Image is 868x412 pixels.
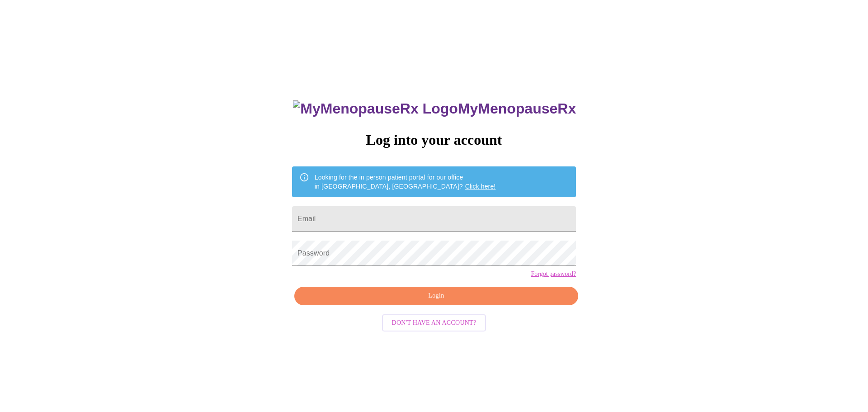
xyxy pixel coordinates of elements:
a: Forgot password? [531,270,576,278]
a: Click here! [465,183,496,190]
h3: MyMenopauseRx [293,100,576,117]
h3: Log into your account [292,132,576,148]
span: Don't have an account? [392,317,476,329]
div: Looking for the in person patient portal for our office in [GEOGRAPHIC_DATA], [GEOGRAPHIC_DATA]? [315,169,496,194]
span: Login [305,290,568,302]
a: Don't have an account? [380,318,489,326]
button: Don't have an account? [382,314,486,332]
img: MyMenopauseRx Logo [293,100,458,117]
button: Login [294,287,578,305]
